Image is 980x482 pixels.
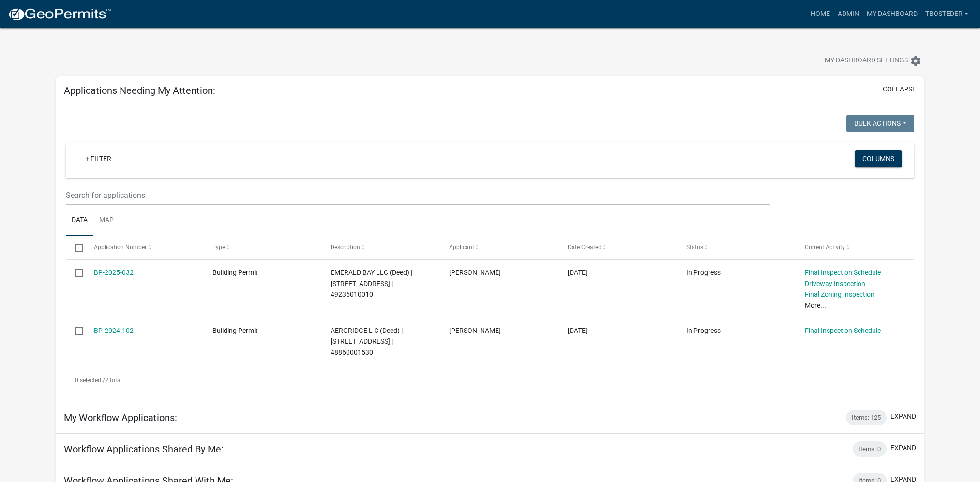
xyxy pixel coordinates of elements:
span: Current Activity [805,244,845,251]
button: expand [890,443,916,453]
datatable-header-cell: Status [677,236,796,259]
div: 2 total [66,368,914,392]
span: tyler [449,327,501,334]
input: Search for applications [66,185,770,205]
span: Building Permit [212,269,258,276]
div: Items: 125 [846,410,887,425]
a: Final Zoning Inspection [805,290,874,298]
span: Applicant [449,244,474,251]
span: In Progress [686,327,721,334]
a: My Dashboard [863,5,921,23]
span: 0 selected / [75,377,105,384]
datatable-header-cell: Select [66,236,84,259]
button: Columns [855,150,902,167]
span: Angie Steigerwald [449,269,501,276]
datatable-header-cell: Description [321,236,440,259]
span: Building Permit [212,327,258,334]
span: Status [686,244,703,251]
span: Type [212,244,225,251]
a: Final Inspection Schedule [805,269,881,276]
button: expand [890,411,916,422]
span: 07/31/2024 [568,327,588,334]
a: Data [66,205,93,236]
a: More... [805,301,826,309]
datatable-header-cell: Type [203,236,321,259]
span: Description [331,244,360,251]
button: collapse [883,84,916,94]
a: tbosteder [921,5,972,23]
datatable-header-cell: Application Number [85,236,203,259]
span: My Dashboard Settings [825,55,908,67]
a: + Filter [77,150,119,167]
span: AERORIDGE L C (Deed) | 1009 S JEFFERSON WAY | 48860001530 [331,327,403,357]
span: In Progress [686,269,721,276]
a: BP-2025-032 [94,269,134,276]
a: Final Inspection Schedule [805,327,881,334]
span: 01/14/2025 [568,269,588,276]
i: settings [910,55,921,67]
a: Driveway Inspection [805,280,865,287]
a: Home [807,5,834,23]
button: My Dashboard Settingssettings [817,51,929,70]
datatable-header-cell: Applicant [440,236,558,259]
div: collapse [56,105,924,402]
h5: Workflow Applications Shared By Me: [64,443,224,455]
h5: Applications Needing My Attention: [64,85,215,96]
button: Bulk Actions [846,115,914,132]
span: Date Created [568,244,602,251]
a: Admin [834,5,863,23]
datatable-header-cell: Current Activity [795,236,914,259]
span: Application Number [94,244,147,251]
a: BP-2024-102 [94,327,134,334]
div: Items: 0 [853,441,887,457]
a: Map [93,205,120,236]
span: EMERALD BAY LLC (Deed) | 2103 N JEFFERSON WAY | 49236010010 [331,269,412,299]
datatable-header-cell: Date Created [558,236,677,259]
h5: My Workflow Applications: [64,412,177,423]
